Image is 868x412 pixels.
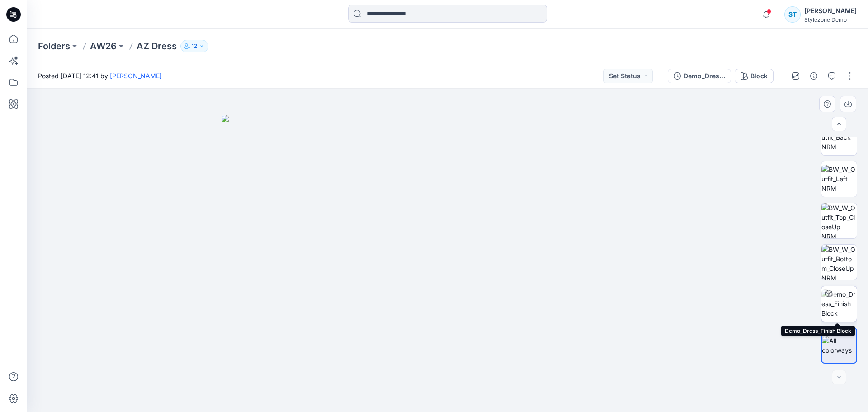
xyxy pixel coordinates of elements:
span: Posted [DATE] 12:41 by [38,71,162,81]
img: BW_W_Outfit_Back NRM [821,123,857,152]
div: [PERSON_NAME] [804,5,857,16]
img: Demo_Dress_Finish Block [821,289,857,318]
img: BW_W_Outfit_Bottom_CloseUp NRM [821,245,857,280]
p: 12 [192,41,197,51]
button: Demo_Dress_Finish [668,69,731,83]
button: Block [735,69,774,83]
img: All colorways [822,336,856,355]
button: Details [807,69,821,83]
img: BW_W_Outfit_Top_CloseUp NRM [821,203,857,238]
a: [PERSON_NAME] [110,72,162,80]
p: AZ Dress [137,40,177,52]
img: BW_W_Outfit_Left NRM [821,165,857,193]
div: Demo_Dress_Finish [684,71,725,81]
div: Block [750,71,768,81]
a: Folders [38,40,70,52]
div: ST [784,6,801,23]
a: AW26 [90,40,117,52]
button: 12 [180,40,208,52]
div: Stylezone Demo [804,16,857,23]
